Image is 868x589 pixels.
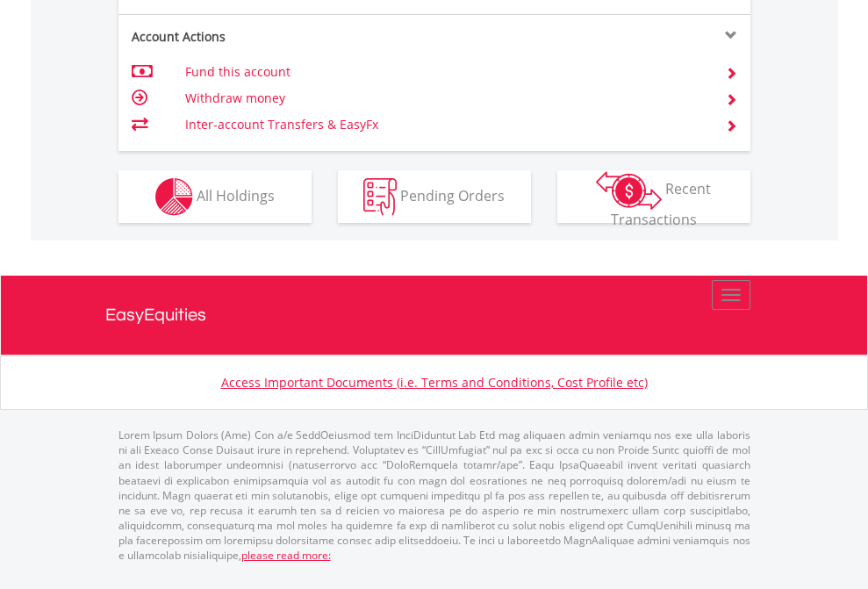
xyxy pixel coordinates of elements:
[185,111,704,138] td: Inter-account Transfers & EasyFx
[557,170,750,223] button: Recent Transactions
[185,85,704,111] td: Withdraw money
[185,59,704,85] td: Fund this account
[596,171,662,210] img: transactions-zar-wht.png
[400,185,505,205] span: Pending Orders
[105,276,764,355] a: EasyEquities
[221,374,648,391] a: Access Important Documents (i.e. Terms and Conditions, Cost Profile etc)
[155,178,193,216] img: holdings-wht.png
[118,427,750,563] p: Lorem Ipsum Dolors (Ame) Con a/e SeddOeiusmod tem InciDiduntut Lab Etd mag aliquaen admin veniamq...
[241,548,331,563] a: please read more:
[363,178,397,216] img: pending_instructions-wht.png
[197,185,275,205] span: All Holdings
[338,170,531,223] button: Pending Orders
[118,28,434,46] div: Account Actions
[118,170,312,223] button: All Holdings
